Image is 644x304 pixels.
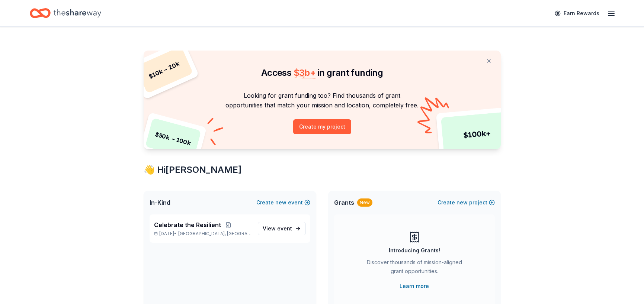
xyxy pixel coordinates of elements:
[178,231,251,237] span: [GEOGRAPHIC_DATA], [GEOGRAPHIC_DATA]
[153,91,492,110] p: Looking for grant funding too? Find thousands of grant opportunities that match your mission and ...
[400,282,429,291] a: Learn more
[438,198,495,207] button: Createnewproject
[150,198,170,207] span: In-Kind
[144,164,501,176] div: 👋 Hi [PERSON_NAME]
[357,198,372,207] div: New
[263,224,292,233] span: View
[135,46,193,94] div: $ 10k – 20k
[275,198,286,207] span: new
[277,225,292,232] span: event
[261,67,383,78] span: Access in grant funding
[258,222,306,235] a: View event
[256,198,310,207] button: Createnewevent
[364,258,465,279] div: Discover thousands of mission-aligned grant opportunities.
[154,231,252,237] p: [DATE] •
[294,67,316,78] span: $ 3b +
[30,4,101,22] a: Home
[293,119,351,134] button: Create my project
[334,198,354,207] span: Grants
[389,246,440,255] div: Introducing Grants!
[550,7,604,20] a: Earn Rewards
[456,198,468,207] span: new
[154,220,221,229] span: Celebrate the Resilient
